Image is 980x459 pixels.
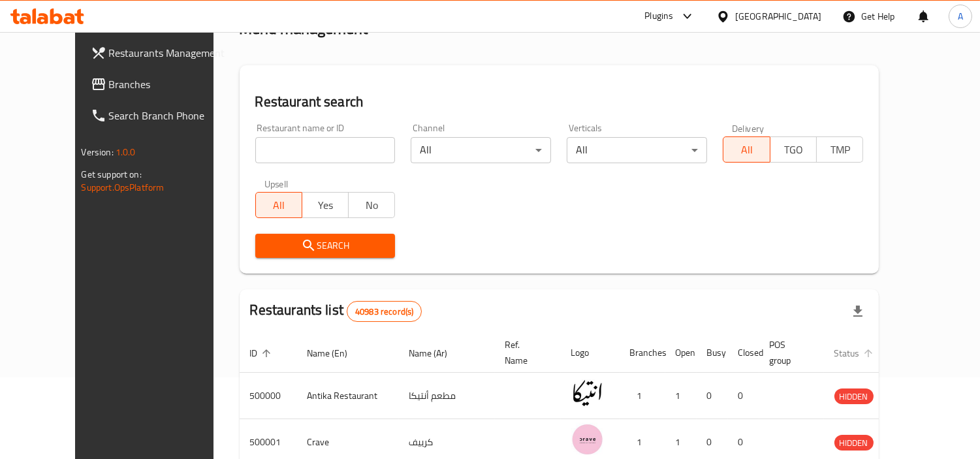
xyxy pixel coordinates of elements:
[255,192,302,218] button: All
[82,179,165,196] a: Support.OpsPlatform
[728,333,759,373] th: Closed
[261,196,297,215] span: All
[411,137,551,163] div: All
[822,140,858,159] span: TMP
[302,192,349,218] button: Yes
[354,196,390,215] span: No
[505,337,545,368] span: Ref. Name
[250,345,275,361] span: ID
[728,373,759,419] td: 0
[240,18,368,39] h2: Menu management
[255,137,396,163] input: Search for restaurant name or ID..
[80,100,239,131] a: Search Branch Phone
[770,337,808,368] span: POS group
[644,8,673,24] div: Plugins
[842,296,874,327] div: Export file
[308,196,343,215] span: Yes
[723,136,770,163] button: All
[571,423,604,456] img: Crave
[834,345,877,361] span: Status
[567,137,707,163] div: All
[109,45,229,61] span: Restaurants Management
[571,377,604,409] img: Antika Restaurant
[561,333,620,373] th: Logo
[240,373,297,419] td: 500000
[266,238,385,254] span: Search
[958,9,963,24] span: A
[620,373,665,419] td: 1
[665,333,697,373] th: Open
[409,345,465,361] span: Name (Ar)
[834,435,874,451] div: HIDDEN
[834,388,874,404] div: HIDDEN
[697,373,728,419] td: 0
[735,9,821,24] div: [GEOGRAPHIC_DATA]
[82,144,114,161] span: Version:
[297,373,399,419] td: Antika Restaurant
[729,140,765,159] span: All
[255,234,396,258] button: Search
[308,345,365,361] span: Name (En)
[732,123,765,133] label: Delivery
[255,92,864,112] h2: Restaurant search
[109,108,229,123] span: Search Branch Phone
[665,373,697,419] td: 1
[816,136,863,163] button: TMP
[250,300,422,322] h2: Restaurants list
[109,76,229,92] span: Branches
[348,192,395,218] button: No
[834,389,874,404] span: HIDDEN
[347,306,421,318] span: 40983 record(s)
[347,301,422,322] div: Total records count
[834,435,874,451] span: HIDDEN
[80,69,239,100] a: Branches
[770,136,817,163] button: TGO
[82,166,142,183] span: Get support on:
[620,333,665,373] th: Branches
[116,144,136,161] span: 1.0.0
[80,37,239,69] a: Restaurants Management
[264,179,289,188] label: Upsell
[399,373,495,419] td: مطعم أنتيكا
[697,333,728,373] th: Busy
[776,140,812,159] span: TGO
